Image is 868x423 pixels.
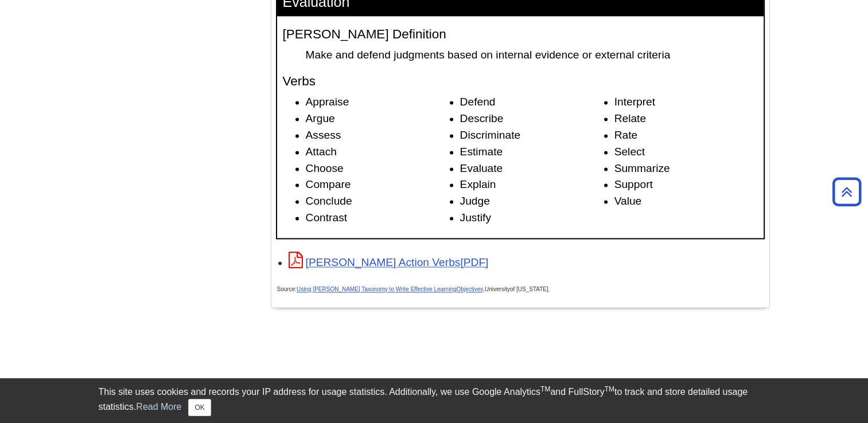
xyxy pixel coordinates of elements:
li: Rate [614,127,758,144]
a: Back to Top [828,184,865,199]
li: Select [614,144,758,160]
li: Support [614,177,758,193]
a: Link opens in new window [289,256,489,268]
li: Argue [306,111,449,127]
h4: Verbs [283,75,758,89]
li: Summarize [614,160,758,177]
li: Justify [460,210,604,226]
span: Objectives, [456,286,484,292]
dd: Make and defend judgments based on internal evidence or external criteria [306,47,758,62]
li: Evaluate [460,160,604,177]
a: Read More [136,402,181,412]
li: Interpret [614,94,758,111]
li: Value [614,193,758,210]
span: Source: [277,286,457,292]
li: Compare [306,177,449,193]
sup: TM [540,385,550,393]
li: Judge [460,193,604,210]
li: Estimate [460,144,604,160]
a: Objectives, [456,281,484,293]
a: Using [PERSON_NAME] Taxonomy to Write Effective Learning [297,286,456,292]
h4: [PERSON_NAME] Definition [283,28,758,42]
button: Close [188,399,211,416]
li: Explain [460,177,604,193]
sup: TM [605,385,614,393]
span: of [US_STATE]. [510,286,550,292]
li: Attach [306,144,449,160]
li: Choose [306,160,449,177]
li: Discriminate [460,127,604,144]
li: Defend [460,94,604,111]
div: This site uses cookies and records your IP address for usage statistics. Additionally, we use Goo... [99,385,770,416]
li: Appraise [306,94,449,111]
li: Conclude [306,193,449,210]
li: Describe [460,111,604,127]
li: Contrast [306,210,449,226]
li: Relate [614,111,758,127]
span: University [485,286,510,292]
li: Assess [306,127,449,144]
